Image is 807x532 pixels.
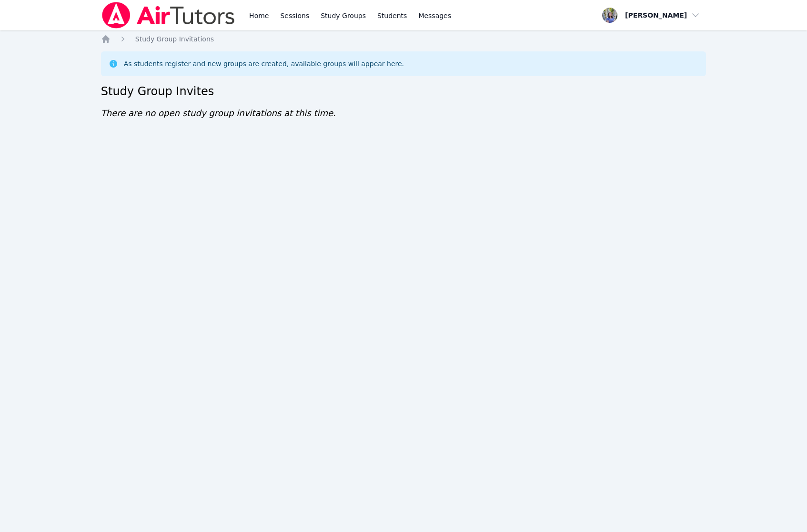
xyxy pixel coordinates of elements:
span: There are no open study group invitations at this time. [101,108,336,118]
nav: Breadcrumb [101,34,706,44]
span: Study Group Invitations [135,35,214,43]
div: As students register and new groups are created, available groups will appear here. [124,59,404,69]
span: Messages [418,11,451,20]
a: Study Group Invitations [135,34,214,44]
img: Air Tutors [101,2,236,29]
h2: Study Group Invites [101,84,706,99]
